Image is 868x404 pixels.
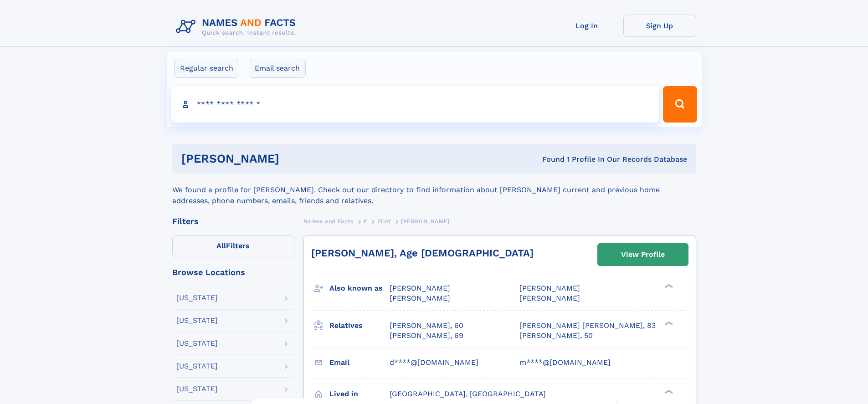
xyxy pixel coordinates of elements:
a: [PERSON_NAME], Age [DEMOGRAPHIC_DATA] [311,247,534,259]
div: [US_STATE] [176,294,218,302]
a: View Profile [598,244,688,266]
a: Log In [550,15,623,37]
h3: Also known as [329,281,390,296]
div: ❯ [663,389,673,394]
span: [PERSON_NAME] [390,284,450,292]
span: [GEOGRAPHIC_DATA], [GEOGRAPHIC_DATA] [390,389,546,398]
span: [PERSON_NAME] [401,218,450,225]
a: Names and Facts [303,215,354,227]
a: F [364,215,367,227]
label: Filters [172,235,294,257]
a: [PERSON_NAME], 50 [519,331,593,341]
a: [PERSON_NAME], 60 [390,321,463,331]
div: [US_STATE] [176,340,218,347]
a: Sign Up [623,15,696,37]
h3: Email [329,355,390,370]
span: [PERSON_NAME] [390,294,450,302]
h3: Lived in [329,386,390,402]
input: search input [171,86,659,123]
div: [US_STATE] [176,317,218,324]
button: Search Button [663,86,697,123]
span: Flint [377,218,390,225]
div: View Profile [621,244,665,265]
h3: Relatives [329,318,390,333]
div: Filters [172,217,294,225]
span: F [364,218,367,225]
div: Browse Locations [172,268,294,276]
a: [PERSON_NAME] [PERSON_NAME], 83 [519,321,656,331]
span: [PERSON_NAME] [519,294,580,302]
div: [US_STATE] [176,363,218,370]
div: We found a profile for [PERSON_NAME]. Check out our directory to find information about [PERSON_N... [172,174,696,206]
label: Email search [249,59,306,78]
a: Flint [377,215,390,227]
label: Regular search [174,59,239,78]
a: [PERSON_NAME], 69 [390,331,463,341]
h1: [PERSON_NAME] [181,153,411,164]
div: [US_STATE] [176,385,218,393]
div: Found 1 Profile In Our Records Database [411,154,687,164]
img: Logo Names and Facts [172,15,303,39]
div: ❯ [663,283,673,289]
div: ❯ [663,320,673,326]
span: [PERSON_NAME] [519,284,580,292]
span: All [216,241,226,250]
